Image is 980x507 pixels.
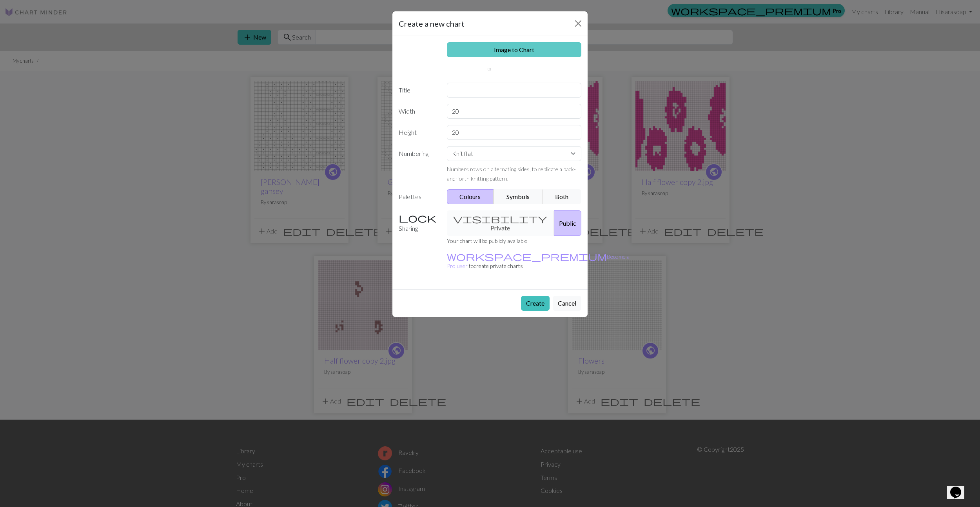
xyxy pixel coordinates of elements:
label: Numbering [394,146,442,183]
button: Create [521,296,550,311]
small: to create private charts [447,253,630,269]
span: workspace_premium [447,251,607,262]
button: Public [554,210,581,236]
h5: Create a new chart [399,18,465,29]
button: Colours [447,189,494,204]
label: Width [394,104,442,119]
label: Sharing [394,210,442,236]
button: Symbols [494,189,543,204]
a: Become a Pro user [447,253,630,269]
label: Height [394,125,442,140]
small: Numbers rows on alternating sides, to replicate a back-and-forth knitting pattern. [447,166,576,182]
label: Palettes [394,189,442,204]
button: Both [543,189,582,204]
a: Image to Chart [447,42,582,57]
button: Close [572,17,584,30]
button: Cancel [553,296,581,311]
iframe: chat widget [947,476,972,499]
small: Your chart will be publicly available [447,237,527,244]
label: Title [394,83,442,98]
